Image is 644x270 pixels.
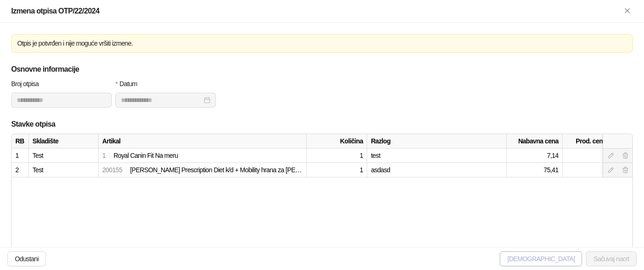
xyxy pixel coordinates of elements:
[11,64,633,75] h5: Osnovne informacije
[307,148,367,163] div: 1
[29,134,99,148] div: Skladište
[99,148,307,163] div: Royal Canin Fit Na meru
[563,134,632,148] div: Prod. cena sa PDV
[367,163,507,177] div: asdasd
[99,163,307,177] div: [PERSON_NAME] Prescription Diet k/d + Mobility hrana za [PERSON_NAME] 1,5 kg
[11,79,45,89] label: Broj otpisa
[102,166,122,174] span: 200155
[17,38,627,48] div: Otpis je potvrđen i nije moguće vršiti izmene.
[563,148,632,163] div: 879,99
[115,79,143,89] label: Datum
[29,163,99,177] div: Test
[12,134,29,148] div: RB
[500,251,582,266] button: [DEMOGRAPHIC_DATA]
[507,148,563,163] div: 7,14
[507,134,563,148] div: Nabavna cena
[367,134,507,148] div: Razlog
[507,163,563,177] div: 75,41
[29,148,99,163] div: Test
[11,119,633,130] h5: Stavke otpisa
[307,134,367,148] div: Količina
[15,165,25,175] div: 2
[563,163,632,177] div: 3.970,00
[15,150,25,161] div: 1
[11,6,622,17] div: Izmena otpisa OTP/22/2024
[586,251,637,266] button: Sačuvaj nacrt
[121,95,202,105] input: Datum
[367,148,507,163] div: test
[102,152,106,159] span: 1
[507,255,575,263] span: [DEMOGRAPHIC_DATA]
[11,93,112,108] input: Broj otpisa
[7,251,46,266] button: Odustani
[307,163,367,177] div: 1
[622,6,633,17] button: Zatvori
[99,134,307,148] div: Artikal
